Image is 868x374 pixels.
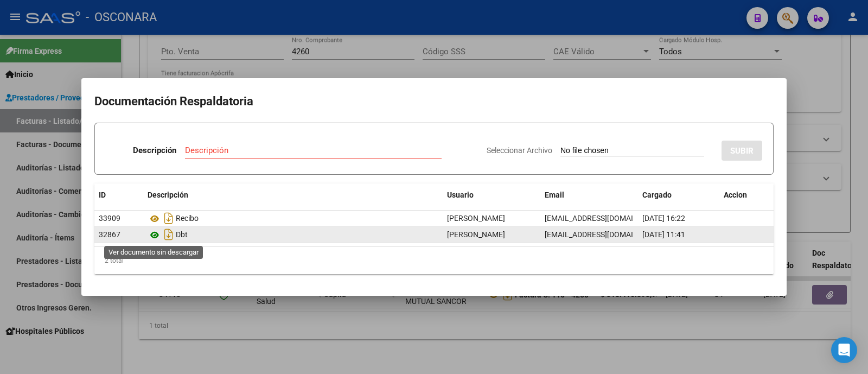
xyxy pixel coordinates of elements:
[148,191,188,199] span: Descripción
[447,191,474,199] span: Usuario
[540,183,638,207] datatable-header-cell: Email
[99,191,106,199] span: ID
[443,183,540,207] datatable-header-cell: Usuario
[148,210,438,227] div: Recibo
[99,214,120,223] span: 33909
[447,230,505,239] span: [PERSON_NAME]
[447,214,505,223] span: [PERSON_NAME]
[133,144,176,157] p: Descripción
[94,247,774,274] div: 2 total
[722,141,762,161] button: SUBIR
[143,183,443,207] datatable-header-cell: Descripción
[719,183,774,207] datatable-header-cell: Accion
[162,226,176,243] i: Descargar documento
[94,91,774,112] h2: Documentación Respaldatoria
[99,230,120,239] span: 32867
[487,146,552,155] span: Seleccionar Archivo
[545,230,665,239] span: [EMAIL_ADDRESS][DOMAIN_NAME]
[545,214,665,223] span: [EMAIL_ADDRESS][DOMAIN_NAME]
[642,214,685,223] span: [DATE] 16:22
[162,210,176,227] i: Descargar documento
[94,183,143,207] datatable-header-cell: ID
[724,191,747,199] span: Accion
[642,191,672,199] span: Cargado
[545,191,564,199] span: Email
[638,183,719,207] datatable-header-cell: Cargado
[642,230,685,239] span: [DATE] 11:41
[148,226,438,243] div: Dbt
[730,146,754,156] span: SUBIR
[831,337,857,363] div: Open Intercom Messenger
